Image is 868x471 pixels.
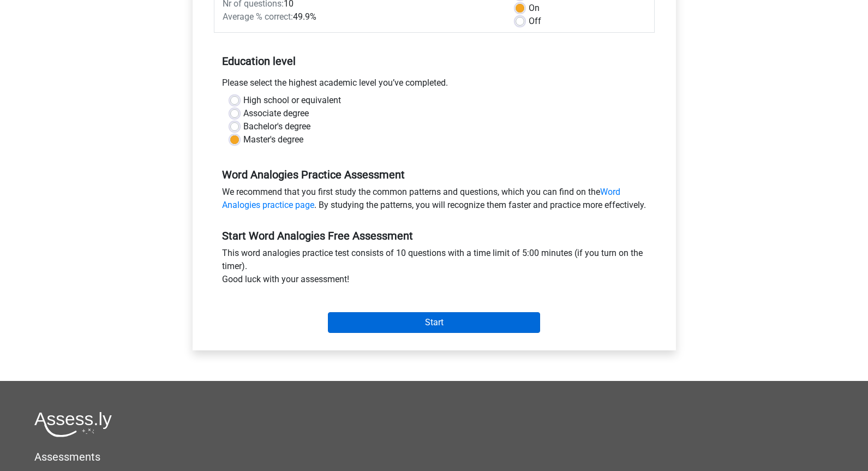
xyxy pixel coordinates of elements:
[34,450,834,463] h5: Assessments
[529,15,541,28] label: Off
[222,229,646,242] h5: Start Word Analogies Free Assessment
[34,412,112,437] img: Assessly logo
[243,120,310,133] label: Bachelor's degree
[529,2,540,15] label: On
[243,133,303,146] label: Master's degree
[214,186,655,216] div: We recommend that you first study the common patterns and questions, which you can find on the . ...
[222,50,646,72] h5: Education level
[214,76,655,94] div: Please select the highest academic level you’ve completed.
[222,168,646,181] h5: Word Analogies Practice Assessment
[243,94,341,107] label: High school or equivalent
[243,107,309,120] label: Associate degree
[214,10,507,23] div: 49.9%
[214,247,655,290] div: This word analogies practice test consists of 10 questions with a time limit of 5:00 minutes (if ...
[328,312,540,333] input: Start
[223,11,293,22] span: Average % correct:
